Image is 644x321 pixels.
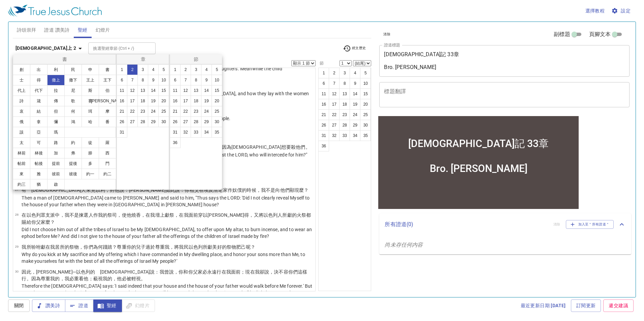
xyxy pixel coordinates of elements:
[47,64,65,75] button: 利
[64,64,82,75] button: 民
[99,116,116,127] button: 番
[212,85,222,96] button: 15
[64,116,82,127] button: 鴻
[64,75,82,85] button: 撒下
[201,96,212,106] button: 19
[127,116,138,127] button: 27
[47,96,65,106] button: 傳
[82,169,99,179] button: 約一
[201,106,212,117] button: 24
[30,169,47,179] button: 雅
[158,64,169,75] button: 5
[13,96,30,106] button: 詩
[170,75,181,85] button: 6
[212,127,222,138] button: 35
[47,148,65,158] button: 加
[47,116,65,127] button: 彌
[13,116,30,127] button: 俄
[127,75,138,85] button: 7
[64,169,82,179] button: 彼後
[14,56,115,63] p: 書
[191,96,201,106] button: 18
[137,116,148,127] button: 28
[99,169,116,179] button: 約二
[201,64,212,75] button: 4
[180,106,191,117] button: 22
[47,179,65,190] button: 啟
[180,127,191,138] button: 32
[47,106,65,117] button: 但
[99,96,116,106] button: [PERSON_NAME]
[127,106,138,117] button: 22
[99,137,116,148] button: 羅
[137,64,148,75] button: 3
[30,127,47,138] button: 亞
[170,106,181,117] button: 21
[30,75,47,85] button: 得
[13,85,30,96] button: 代上
[117,116,127,127] button: 26
[191,127,201,138] button: 33
[13,64,30,75] button: 創
[82,137,99,148] button: 徒
[13,75,30,85] button: 士
[117,64,127,75] button: 1
[201,116,212,127] button: 29
[191,85,201,96] button: 13
[148,75,159,85] button: 9
[82,64,99,75] button: 申
[127,96,138,106] button: 17
[64,96,82,106] button: 歌
[180,75,191,85] button: 7
[30,96,47,106] button: 箴
[127,85,138,96] button: 12
[170,127,181,138] button: 31
[148,64,159,75] button: 4
[64,158,82,169] button: 提後
[170,64,181,75] button: 1
[82,158,99,169] button: 多
[13,169,30,179] button: 來
[170,116,181,127] button: 26
[13,148,30,158] button: 林前
[137,85,148,96] button: 13
[201,127,212,138] button: 34
[118,56,168,63] p: 章
[30,64,47,75] button: 出
[82,148,99,158] button: 腓
[171,56,221,63] p: 節
[158,85,169,96] button: 15
[212,116,222,127] button: 30
[191,116,201,127] button: 28
[13,179,30,190] button: 約三
[30,148,47,158] button: 林後
[191,106,201,117] button: 23
[13,158,30,169] button: 帖前
[64,148,82,158] button: 弗
[99,106,116,117] button: 摩
[99,64,116,75] button: 書
[47,75,65,85] button: 撒上
[180,85,191,96] button: 12
[47,137,65,148] button: 路
[13,106,30,117] button: 哀
[212,75,222,85] button: 10
[99,148,116,158] button: 西
[180,116,191,127] button: 27
[13,137,30,148] button: 太
[170,85,181,96] button: 11
[82,106,99,117] button: 珥
[117,85,127,96] button: 11
[158,75,169,85] button: 10
[30,179,47,190] button: 猶
[201,75,212,85] button: 9
[99,75,116,85] button: 王下
[170,137,181,148] button: 36
[212,64,222,75] button: 5
[212,96,222,106] button: 20
[30,137,47,148] button: 可
[47,158,65,169] button: 提前
[180,96,191,106] button: 17
[117,127,127,138] button: 31
[137,75,148,85] button: 8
